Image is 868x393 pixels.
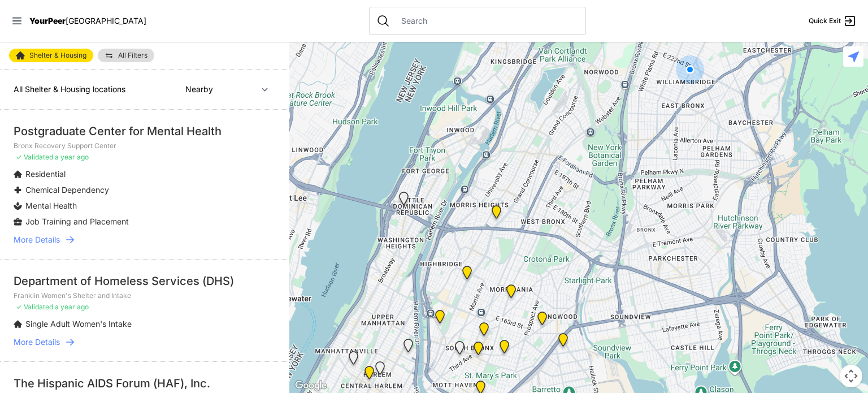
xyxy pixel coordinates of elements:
span: All Shelter & Housing locations [14,84,125,94]
div: Prevention Assistance and Temporary Housing (PATH) [433,310,447,328]
a: Shelter & Housing [9,49,93,62]
div: Upper West Side, Closed [401,339,415,357]
span: ✓ Validated [16,153,53,161]
span: a year ago [55,303,89,311]
div: You are here! [676,55,704,84]
a: Quick Exit [809,14,857,28]
div: Postgraduate Center for Mental Health [14,123,276,139]
div: Bronx [535,312,549,330]
div: Queen of Peace Single Male-Identified Adult Shelter [453,341,467,359]
a: More Details [14,234,276,245]
button: Map camera controls [840,365,862,387]
span: Residential [25,169,66,179]
div: Queen of Peace Single Female-Identified Adult Shelter [346,351,361,369]
div: The Bronx Pride Center [471,342,485,360]
span: Shelter & Housing [29,52,86,59]
a: All Filters [98,49,154,62]
input: Search [394,15,579,27]
div: Bronx Youth Center (BYC) [477,322,491,340]
div: Young Adult Residence [373,361,387,379]
span: Job Training and Placement [25,217,129,226]
span: [GEOGRAPHIC_DATA] [66,16,146,25]
p: Bronx Recovery Support Center [14,141,276,150]
div: Living Room 24-Hour Drop-In Center [556,333,570,351]
div: Department of Homeless Services (DHS) [14,273,276,289]
span: YourPeer [29,16,66,25]
div: Uptown/Harlem DYCD Youth Drop-in Center [362,366,376,384]
span: a year ago [55,153,89,161]
span: Chemical Dependency [25,185,109,195]
span: All Filters [118,52,147,59]
div: Franklin Women's Shelter and Intake [504,284,518,303]
p: Franklin Women's Shelter and Intake [14,291,276,300]
span: Single Adult Women's Intake [25,319,132,329]
a: More Details [14,336,276,348]
div: Bronx Housing Court, Clerk's Office [460,266,474,284]
span: Quick Exit [809,16,841,25]
span: Mental Health [25,201,77,210]
span: ✓ Validated [16,303,53,311]
div: Bronx Recovery Support Center [489,205,504,223]
a: YourPeer[GEOGRAPHIC_DATA] [29,18,146,24]
div: La Sala Drop-In Center [397,192,411,210]
div: Hunts Point Multi-Service Center [497,340,511,358]
img: Google [292,378,329,393]
a: Open this area in Google Maps (opens a new window) [292,378,329,393]
span: More Details [14,234,60,245]
span: More Details [14,336,60,348]
div: The Hispanic AIDS Forum (HAF), Inc. [14,375,276,391]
